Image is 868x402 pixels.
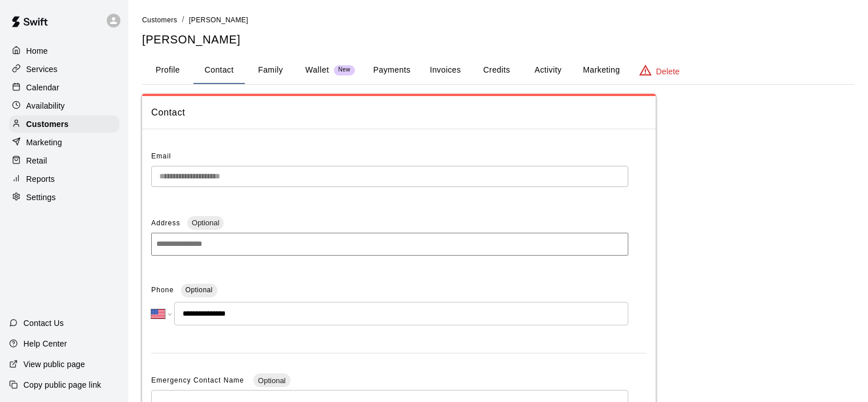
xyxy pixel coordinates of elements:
[26,45,48,57] p: Home
[151,152,171,160] span: Email
[334,66,355,74] span: New
[142,32,854,47] h5: [PERSON_NAME]
[26,173,55,185] p: Reports
[189,16,248,24] span: [PERSON_NAME]
[142,14,854,26] nav: breadcrumb
[151,166,628,187] div: The email of an existing customer can only be changed by the customer themselves at https://book....
[9,189,119,206] a: Settings
[9,79,119,96] a: Calendar
[185,286,213,294] span: Optional
[26,192,56,203] p: Settings
[305,64,329,76] p: Wallet
[26,155,47,166] p: Retail
[23,379,101,391] p: Copy public page link
[26,63,58,75] p: Services
[182,14,184,26] li: /
[522,57,574,84] button: Activity
[364,57,419,84] button: Payments
[23,338,67,349] p: Help Center
[9,134,119,151] a: Marketing
[151,281,174,300] span: Phone
[9,61,119,78] a: Services
[26,100,65,112] p: Availability
[151,219,180,227] span: Address
[142,16,177,24] span: Customers
[142,15,177,24] a: Customers
[26,82,59,93] p: Calendar
[656,66,680,77] p: Delete
[23,359,85,370] p: View public page
[151,105,647,120] span: Contact
[26,118,68,130] p: Customers
[142,57,854,84] div: basic tabs example
[245,57,296,84] button: Family
[9,116,119,133] a: Customers
[23,317,64,329] p: Contact Us
[9,42,119,59] a: Home
[187,218,224,227] span: Optional
[419,57,471,84] button: Invoices
[471,57,522,84] button: Credits
[9,170,119,188] a: Reports
[9,97,119,114] a: Availability
[142,57,193,84] button: Profile
[574,57,629,84] button: Marketing
[193,57,245,84] button: Contact
[253,376,290,385] span: Optional
[26,137,62,148] p: Marketing
[151,376,247,384] span: Emergency Contact Name
[9,152,119,169] a: Retail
